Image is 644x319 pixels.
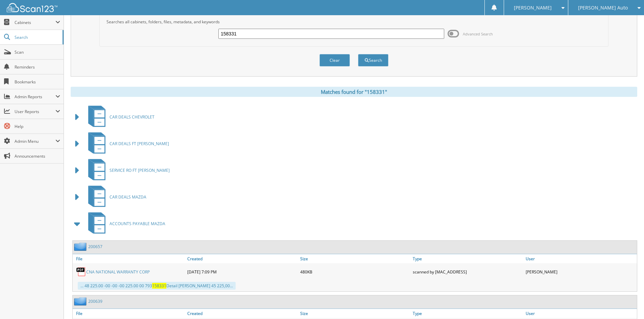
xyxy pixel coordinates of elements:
[73,309,186,318] a: File
[411,265,524,278] div: scanned by [MAC_ADDRESS]
[7,3,57,12] img: scan123-logo-white.svg
[88,244,102,249] a: 200657
[110,221,165,227] span: ACCOUNTS PAYABLE MAZDA
[15,109,55,114] span: User Reports
[110,114,154,120] span: CAR DEALS CHEVROLET
[299,254,411,263] a: Size
[110,167,170,173] span: SERVICE RO FT [PERSON_NAME]
[578,6,628,10] span: [PERSON_NAME] Auto
[319,54,350,67] button: Clear
[15,49,60,55] span: Scan
[71,87,637,97] div: Matches found for "158331"
[110,141,169,147] span: CAR DEALS FT [PERSON_NAME]
[103,19,605,25] div: Searches all cabinets, folders, files, metadata, and keywords
[15,34,59,40] span: Search
[411,254,524,263] a: Type
[78,282,236,290] div: ... 48 225.00 -00 -00 -00 225.00 00 793 Detail [PERSON_NAME] 45 225,00...
[84,130,169,157] a: CAR DEALS FT [PERSON_NAME]
[524,265,637,278] div: [PERSON_NAME]
[15,79,60,85] span: Bookmarks
[15,94,55,100] span: Admin Reports
[186,265,299,278] div: [DATE] 7:09 PM
[84,210,165,237] a: ACCOUNTS PAYABLE MAZDA
[74,242,88,251] img: folder2.png
[358,54,388,67] button: Search
[88,298,102,304] a: 200639
[524,309,637,318] a: User
[524,254,637,263] a: User
[110,194,146,200] span: CAR DEALS MAZDA
[463,31,493,36] span: Advanced Search
[84,157,170,184] a: SERVICE RO FT [PERSON_NAME]
[73,254,186,263] a: File
[86,269,150,275] a: CNA NATIONAL WARRANTY CORP
[514,6,552,10] span: [PERSON_NAME]
[299,309,411,318] a: Size
[411,309,524,318] a: Type
[74,297,88,305] img: folder2.png
[84,184,146,210] a: CAR DEALS MAZDA
[15,124,60,129] span: Help
[76,267,86,277] img: PDF.png
[186,254,299,263] a: Created
[15,153,60,159] span: Announcements
[186,309,299,318] a: Created
[15,20,55,25] span: Cabinets
[15,64,60,70] span: Reminders
[15,138,55,144] span: Admin Menu
[84,104,154,130] a: CAR DEALS CHEVROLET
[299,265,411,278] div: 480KB
[152,283,166,289] span: 158331
[610,287,644,319] iframe: Chat Widget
